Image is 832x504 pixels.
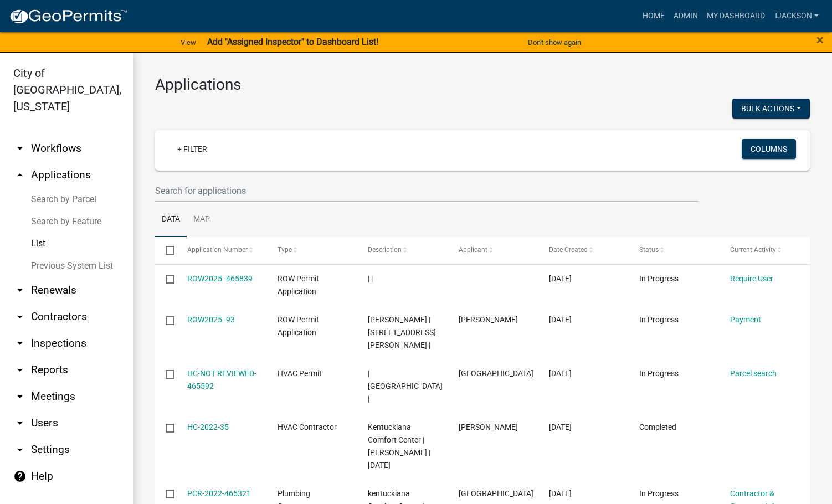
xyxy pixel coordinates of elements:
[629,237,719,264] datatable-header-cell: Status
[187,202,217,238] a: Map
[523,33,586,52] button: Don't show again
[13,284,27,297] i: arrow_drop_down
[769,6,823,27] a: TJackson
[720,237,810,264] datatable-header-cell: Current Activity
[368,423,430,469] span: Kentuckiana Comfort Center | Branden Prince | 08/01/2026
[549,274,572,283] span: 08/19/2025
[155,179,698,202] input: Search for applications
[368,246,402,254] span: Description
[549,489,572,498] span: 08/18/2025
[13,310,27,323] i: arrow_drop_down
[702,6,769,27] a: My Dashboard
[459,369,533,378] span: KENTUCKIANA COMFORT CENTER
[155,75,810,94] h3: Applications
[368,369,443,403] span: | KENTUCKIANA COMFORT CENTER |
[187,274,253,283] a: ROW2025 -465839
[448,237,538,264] datatable-header-cell: Applicant
[549,246,588,254] span: Date Created
[459,246,487,254] span: Applicant
[278,246,292,254] span: Type
[278,315,319,337] span: ROW Permit Application
[459,423,518,431] span: Branden Prince
[730,369,777,378] a: Parcel search
[13,337,27,350] i: arrow_drop_down
[278,274,319,296] span: ROW Permit Application
[278,423,337,431] span: HVAC Contractor
[459,489,533,498] span: KENTUCKIANA COMFORT CENTER
[459,315,518,324] span: Joshua Fritzinger
[176,33,201,52] a: View
[13,390,27,403] i: arrow_drop_down
[730,246,776,254] span: Current Activity
[187,489,251,498] a: PCR-2022-465321
[639,315,679,324] span: In Progress
[816,32,824,48] span: ×
[816,33,824,47] button: Close
[207,37,378,47] strong: Add "Assigned Inspector" to Dashboard List!
[732,99,810,119] button: Bulk Actions
[187,246,248,254] span: Application Number
[549,423,572,431] span: 08/18/2025
[538,237,629,264] datatable-header-cell: Date Created
[549,369,572,378] span: 08/18/2025
[187,423,229,431] a: HC-2022-35
[639,423,676,431] span: Completed
[669,6,702,27] a: Admin
[549,315,572,324] span: 08/18/2025
[730,274,773,283] a: Require User
[638,6,669,27] a: Home
[639,369,679,378] span: In Progress
[13,416,27,430] i: arrow_drop_down
[368,274,373,283] span: | |
[357,237,448,264] datatable-header-cell: Description
[742,139,796,159] button: Columns
[13,443,27,456] i: arrow_drop_down
[155,202,187,238] a: Data
[13,363,27,377] i: arrow_drop_down
[187,315,235,324] a: ROW2025 -93
[176,237,266,264] datatable-header-cell: Application Number
[13,168,27,182] i: arrow_drop_up
[639,246,659,254] span: Status
[730,315,761,324] a: Payment
[155,237,176,264] datatable-header-cell: Select
[187,369,256,390] a: HC-NOT REVIEWED-465592
[267,237,357,264] datatable-header-cell: Type
[639,489,679,498] span: In Progress
[168,139,216,159] a: + Filter
[368,315,436,349] span: Joshua fritzinger | 20907 Kemp Rd |
[639,274,679,283] span: In Progress
[278,369,322,378] span: HVAC Permit
[13,470,27,483] i: help
[13,142,27,155] i: arrow_drop_down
